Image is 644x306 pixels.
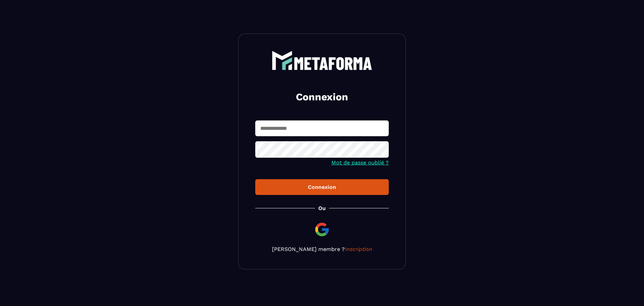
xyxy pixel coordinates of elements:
a: logo [255,51,389,70]
img: logo [272,51,372,70]
div: Connexion [261,184,383,190]
button: Connexion [255,179,389,195]
p: Ou [318,205,326,211]
a: Inscription [345,246,372,252]
a: Mot de passe oublié ? [331,159,389,166]
img: google [314,221,330,238]
p: [PERSON_NAME] membre ? [255,246,389,252]
h2: Connexion [263,90,381,104]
